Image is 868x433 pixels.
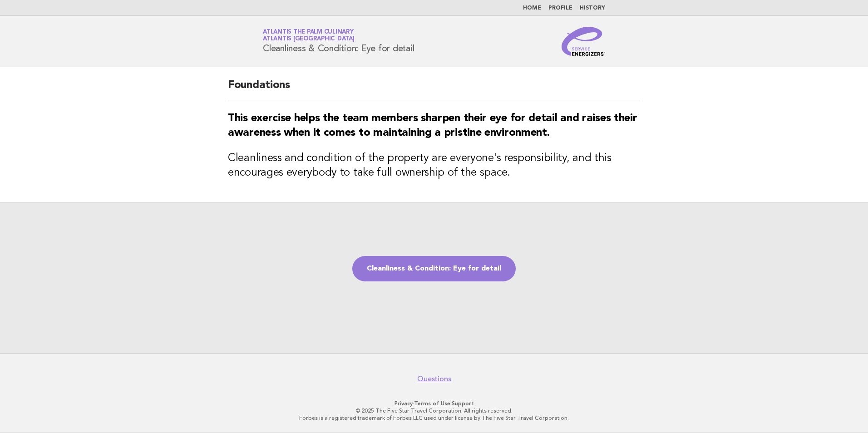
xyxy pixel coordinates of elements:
p: © 2025 The Five Star Travel Corporation. All rights reserved. [156,407,712,414]
h2: Foundations [228,78,640,100]
a: Atlantis The Palm CulinaryAtlantis [GEOGRAPHIC_DATA] [263,29,355,42]
a: Profile [548,5,572,11]
h1: Cleanliness & Condition: Eye for detail [263,30,414,53]
a: Cleanliness & Condition: Eye for detail [352,256,516,281]
p: · · [156,400,712,407]
img: Service Energizers [562,27,605,56]
h3: Cleanliness and condition of the property are everyone's responsibility, and this encourages ever... [228,151,640,180]
a: Questions [417,374,451,384]
strong: This exercise helps the team members sharpen their eye for detail and raises their awareness when... [228,113,637,138]
p: Forbes is a registered trademark of Forbes LLC used under license by The Five Star Travel Corpora... [156,414,712,422]
a: History [580,5,605,11]
a: Privacy [395,400,413,407]
span: Atlantis [GEOGRAPHIC_DATA] [263,36,355,42]
a: Support [452,400,474,407]
a: Home [523,5,541,11]
a: Terms of Use [414,400,450,407]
